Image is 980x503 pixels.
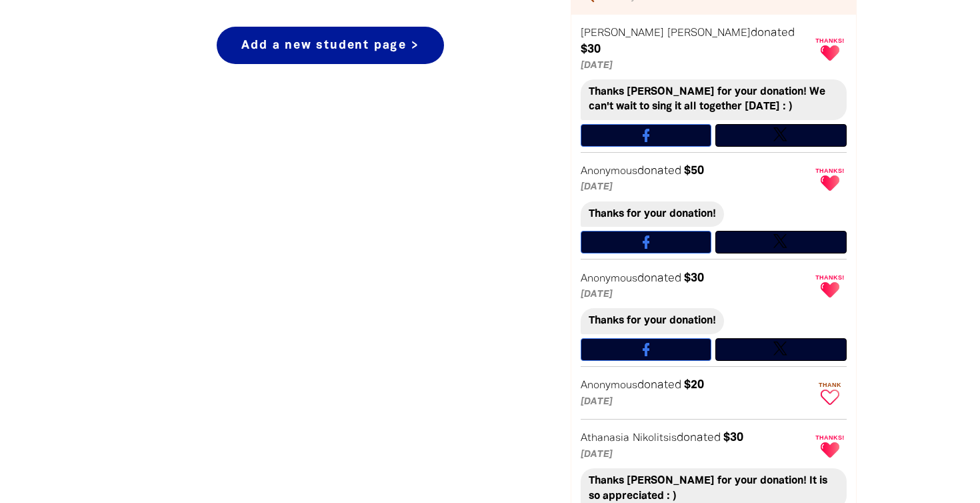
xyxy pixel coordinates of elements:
p: [DATE] [581,287,811,303]
em: Anonymous [581,167,637,176]
div: Thanks [PERSON_NAME] for your donation! We can't wait to sing it all together [DATE] : ) [581,79,847,120]
div: Thanks for your donation! [581,201,724,227]
span: donated [751,27,795,38]
p: [DATE] [581,394,811,410]
span: donated [637,273,681,284]
em: $30 [581,44,601,55]
div: Thanks for your donation! [581,308,724,334]
em: Anonymous [581,274,637,284]
em: $50 [684,165,704,176]
span: donated [677,432,721,443]
em: $20 [684,380,704,390]
button: Thank [813,376,847,410]
em: [PERSON_NAME] [581,29,664,38]
em: Nikolitsis [633,434,677,443]
span: donated [637,380,681,390]
span: Thank [813,382,847,388]
a: Add a new student page > [217,27,443,64]
p: [DATE] [581,447,811,463]
em: Anonymous [581,381,637,390]
p: [DATE] [581,179,811,195]
em: Athanasia [581,434,629,443]
em: [PERSON_NAME] [667,29,751,38]
em: $30 [684,273,704,284]
span: donated [637,165,681,176]
em: $30 [723,432,743,443]
p: [DATE] [581,58,811,74]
